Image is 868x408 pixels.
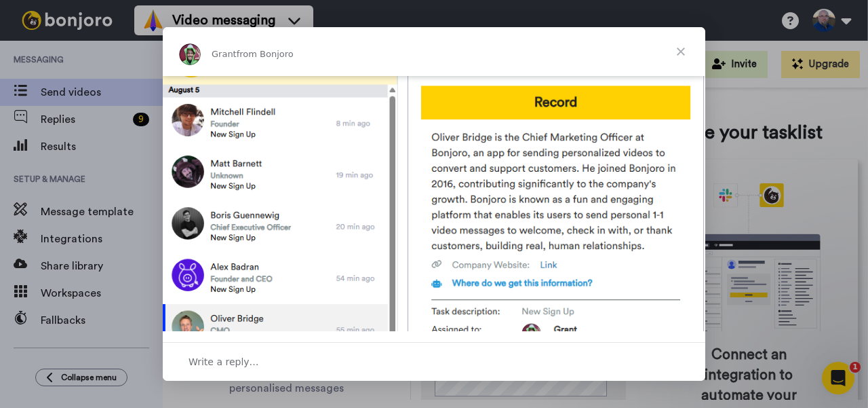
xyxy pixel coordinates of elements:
[163,342,705,381] div: Open conversation and reply
[189,353,259,371] span: Write a reply…
[237,49,294,59] span: from Bonjoro
[656,27,705,76] span: Close
[179,43,201,65] img: Profile image for Grant
[212,49,237,59] span: Grant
